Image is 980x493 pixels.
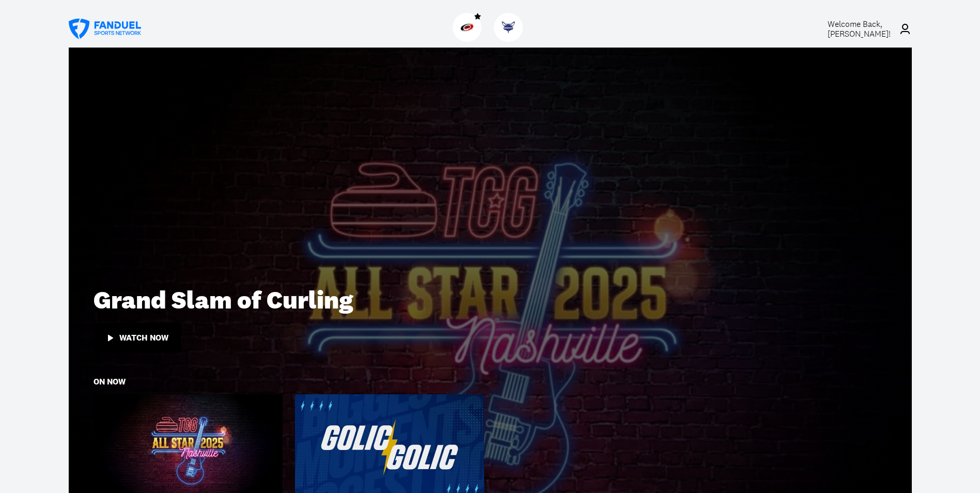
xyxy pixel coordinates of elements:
span: Welcome Back, [PERSON_NAME] ! [828,19,891,39]
a: HornetsHornets [494,34,527,44]
img: Hurricanes [460,21,474,34]
a: HurricanesHurricanes [453,34,486,44]
img: Hornets [502,21,515,34]
button: Watch Now [94,323,181,353]
div: On Now [94,378,126,386]
div: Watch Now [119,333,168,343]
a: FanDuel Sports Network [69,19,141,39]
div: Grand Slam of Curling [94,285,887,315]
a: Welcome Back,[PERSON_NAME]! [798,19,911,39]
